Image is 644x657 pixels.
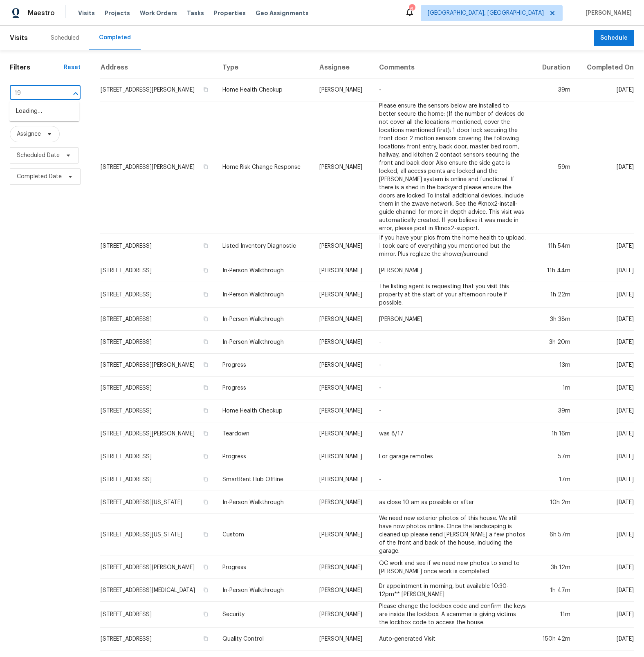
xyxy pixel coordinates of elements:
td: In-Person Walkthrough [216,331,313,354]
button: Copy Address [202,586,209,594]
button: Schedule [594,30,634,47]
td: [DATE] [577,514,635,556]
th: Address [100,57,216,78]
td: QC work and see if we need new photos to send to [PERSON_NAME] once work is completed [372,556,533,579]
td: [DATE] [577,445,635,468]
td: Quality Control [216,628,313,650]
td: - [372,399,533,422]
span: Projects [105,9,130,17]
td: [STREET_ADDRESS][PERSON_NAME] [100,422,216,445]
button: Copy Address [202,242,209,249]
td: was 8/17 [372,422,533,445]
td: - [372,331,533,354]
div: Reset [64,63,81,72]
button: Copy Address [202,407,209,414]
button: Copy Address [202,635,209,642]
td: [STREET_ADDRESS][US_STATE] [100,491,216,514]
td: Dr appointment in morning, but available 10:30-12pm** [PERSON_NAME] [372,579,533,602]
td: 150h 42m [533,628,577,650]
td: 11m [533,602,577,628]
th: Type [216,57,313,78]
td: Please ensure the sensors below are installed to better secure the home: (If the number of device... [372,101,533,233]
td: 1h 22m [533,282,577,308]
button: Close [70,88,81,99]
span: Assignee [17,130,41,138]
td: [STREET_ADDRESS][PERSON_NAME] [100,556,216,579]
td: [DATE] [577,602,635,628]
td: 1h 47m [533,579,577,602]
td: [DATE] [577,628,635,650]
td: If you have your pics from the home health to upload. I took care of everything you mentioned but... [372,233,533,259]
td: [PERSON_NAME] [313,556,372,579]
th: Assignee [313,57,372,78]
td: [DATE] [577,308,635,331]
button: Copy Address [202,163,209,170]
td: [PERSON_NAME] [313,259,372,282]
button: Copy Address [202,563,209,571]
td: as close 10 am as possible or after [372,491,533,514]
td: Listed Inventory Diagnostic [216,233,313,259]
td: [DATE] [577,101,635,233]
td: 57m [533,445,577,468]
td: The listing agent is requesting that you visit this property at the start of your afternoon route... [372,282,533,308]
td: [PERSON_NAME] [313,354,372,377]
span: [GEOGRAPHIC_DATA], [GEOGRAPHIC_DATA] [428,9,544,17]
td: [STREET_ADDRESS] [100,602,216,628]
td: SmartRent Hub Offline [216,468,313,491]
div: 6 [409,5,415,13]
td: [PERSON_NAME] [313,399,372,422]
td: In-Person Walkthrough [216,491,313,514]
td: [STREET_ADDRESS] [100,377,216,399]
td: 1h 16m [533,422,577,445]
span: Maestro [28,9,55,17]
td: [DATE] [577,468,635,491]
td: [STREET_ADDRESS] [100,399,216,422]
td: [PERSON_NAME] [313,101,372,233]
button: Copy Address [202,315,209,323]
th: Completed On [577,57,635,78]
span: Tasks [187,10,204,16]
td: [PERSON_NAME] [313,282,372,308]
td: In-Person Walkthrough [216,282,313,308]
button: Copy Address [202,291,209,298]
td: 11h 54m [533,233,577,259]
td: [PERSON_NAME] [313,308,372,331]
td: In-Person Walkthrough [216,579,313,602]
td: [STREET_ADDRESS][US_STATE] [100,514,216,556]
td: [PERSON_NAME] [313,78,372,101]
td: [DATE] [577,556,635,579]
td: 6h 57m [533,514,577,556]
td: [DATE] [577,579,635,602]
button: Copy Address [202,531,209,538]
td: [DATE] [577,399,635,422]
td: [PERSON_NAME] [313,628,372,650]
button: Copy Address [202,430,209,437]
td: 3h 20m [533,331,577,354]
td: [DATE] [577,78,635,101]
td: [DATE] [577,233,635,259]
td: Teardown [216,422,313,445]
td: - [372,78,533,101]
td: [DATE] [577,331,635,354]
td: [PERSON_NAME] [313,445,372,468]
td: In-Person Walkthrough [216,308,313,331]
td: 17m [533,468,577,491]
td: [STREET_ADDRESS] [100,331,216,354]
div: Loading… [9,101,79,121]
td: [PERSON_NAME] [313,468,372,491]
td: [PERSON_NAME] [313,602,372,628]
td: 1m [533,377,577,399]
td: [DATE] [577,282,635,308]
td: - [372,377,533,399]
td: [STREET_ADDRESS][PERSON_NAME] [100,354,216,377]
td: Progress [216,445,313,468]
td: [PERSON_NAME] [313,514,372,556]
td: 3h 38m [533,308,577,331]
button: Copy Address [202,498,209,506]
td: We need new exterior photos of this house. We still have now photos online. Once the landscaping ... [372,514,533,556]
td: [STREET_ADDRESS] [100,468,216,491]
div: Scheduled [51,34,79,42]
span: Visits [78,9,95,17]
td: [DATE] [577,491,635,514]
td: 13m [533,354,577,377]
